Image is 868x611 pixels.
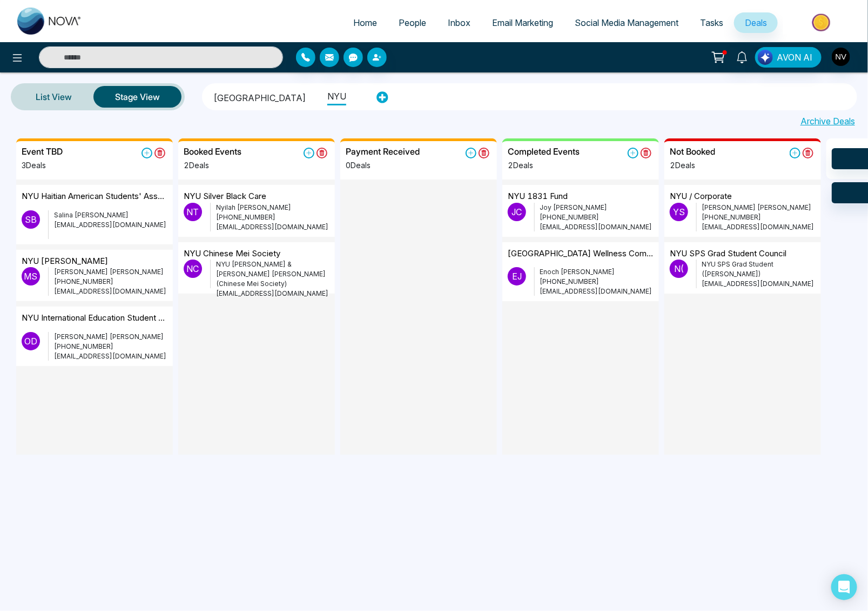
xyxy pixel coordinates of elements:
[702,260,816,279] p: NYU SPS Grad Student ([PERSON_NAME])
[54,220,167,230] p: [EMAIL_ADDRESS][DOMAIN_NAME]
[346,147,420,157] h5: Payment Received
[388,12,437,33] a: People
[540,212,654,222] p: [PHONE_NUMBER]
[508,203,526,221] p: J C
[783,10,862,35] img: Market-place.gif
[670,190,732,203] p: NYU / Corporate
[508,160,580,171] p: 2 Deals
[184,248,280,260] p: NYU Chinese Mei Society
[184,260,202,278] p: N C
[831,574,857,600] div: Open Intercom Messenger
[22,160,63,171] p: 3 Deals
[22,267,40,285] p: M S
[184,147,241,157] h5: Booked Events
[54,351,167,361] p: [EMAIL_ADDRESS][DOMAIN_NAME]
[670,260,688,278] p: N (
[17,8,82,35] img: Nova CRM Logo
[540,287,654,296] p: [EMAIL_ADDRESS][DOMAIN_NAME]
[508,248,654,260] p: [GEOGRAPHIC_DATA] Wellness Committee
[540,277,654,287] p: [PHONE_NUMBER]
[93,86,181,108] button: Stage View
[702,203,816,212] p: [PERSON_NAME] [PERSON_NAME]
[832,48,850,66] img: User Avatar
[184,160,241,171] p: 2 Deals
[670,147,715,157] h5: Not Booked
[540,203,654,212] p: Joy [PERSON_NAME]
[22,210,40,229] p: S B
[346,160,420,171] p: 0 Deals
[54,267,167,277] p: [PERSON_NAME] [PERSON_NAME]
[184,203,202,221] p: N T
[22,190,167,203] p: NYU Haitian American Students' Association
[540,267,654,277] p: Enoch [PERSON_NAME]
[216,222,329,232] p: [EMAIL_ADDRESS][DOMAIN_NAME]
[22,332,40,350] p: O D
[689,12,734,33] a: Tasks
[670,203,688,221] p: Y S
[800,115,855,128] a: Archive Deals
[492,17,553,28] span: Email Marketing
[184,190,266,203] p: NYU Silver Black Care
[670,248,786,260] p: NYU SPS Grad Student Council
[508,267,526,285] p: E J
[755,47,822,68] button: AVON AI
[327,85,346,105] li: NYU
[54,332,167,342] p: [PERSON_NAME] [PERSON_NAME]
[54,287,167,296] p: [EMAIL_ADDRESS][DOMAIN_NAME]
[22,255,108,268] p: NYU [PERSON_NAME]
[734,12,778,33] a: Deals
[702,212,816,222] p: [PHONE_NUMBER]
[508,147,580,157] h5: Completed Events
[216,289,329,298] p: [EMAIL_ADDRESS][DOMAIN_NAME]
[216,260,329,289] p: NYU [PERSON_NAME] & [PERSON_NAME] [PERSON_NAME] (Chinese Mei Society)
[481,12,564,33] a: Email Marketing
[777,51,812,64] span: AVON AI
[399,17,426,28] span: People
[22,312,167,324] p: NYU International Education Student Board
[216,212,329,222] p: [PHONE_NUMBER]
[745,17,767,28] span: Deals
[54,277,167,287] p: [PHONE_NUMBER]
[437,12,481,33] a: Inbox
[216,203,329,212] p: Nyilah [PERSON_NAME]
[564,12,689,33] a: Social Media Management
[508,190,568,203] p: NYU 1831 Fund
[758,50,773,65] img: Lead Flow
[353,17,377,28] span: Home
[54,210,167,220] p: Salina [PERSON_NAME]
[702,279,816,289] p: [EMAIL_ADDRESS][DOMAIN_NAME]
[448,17,470,28] span: Inbox
[702,222,816,232] p: [EMAIL_ADDRESS][DOMAIN_NAME]
[700,17,723,28] span: Tasks
[54,342,167,351] p: [PHONE_NUMBER]
[670,160,715,171] p: 2 Deals
[575,17,678,28] span: Social Media Management
[14,84,93,110] a: List View
[342,12,388,33] a: Home
[540,222,654,232] p: [EMAIL_ADDRESS][DOMAIN_NAME]
[213,87,306,105] li: [GEOGRAPHIC_DATA]
[22,147,63,157] h5: Event TBD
